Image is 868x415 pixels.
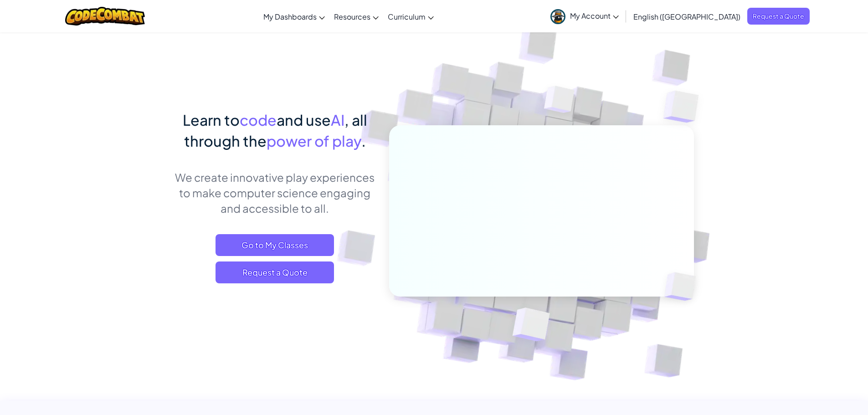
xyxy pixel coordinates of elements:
a: Request a Quote [747,8,810,25]
img: avatar [550,9,565,24]
p: We create innovative play experiences to make computer science engaging and accessible to all. [175,169,375,216]
span: My Dashboards [263,12,317,21]
span: code [240,111,277,129]
img: Overlap cubes [649,253,717,320]
span: Curriculum [388,12,426,21]
img: Overlap cubes [527,68,592,136]
a: Curriculum [383,4,438,29]
span: Resources [334,12,370,21]
a: English ([GEOGRAPHIC_DATA]) [629,4,745,29]
span: English ([GEOGRAPHIC_DATA]) [633,12,740,21]
img: Overlap cubes [490,288,571,364]
a: My Account [546,2,623,31]
span: power of play [267,132,361,150]
span: . [361,132,366,150]
img: Overlap cubes [645,68,724,145]
a: Request a Quote [216,261,334,283]
a: My Dashboards [259,4,329,29]
span: AI [331,111,344,129]
a: Go to My Classes [216,234,334,256]
span: and use [277,111,331,129]
a: Resources [329,4,383,29]
span: My Account [570,11,619,20]
span: Learn to [183,111,240,129]
img: CodeCombat logo [65,7,145,26]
